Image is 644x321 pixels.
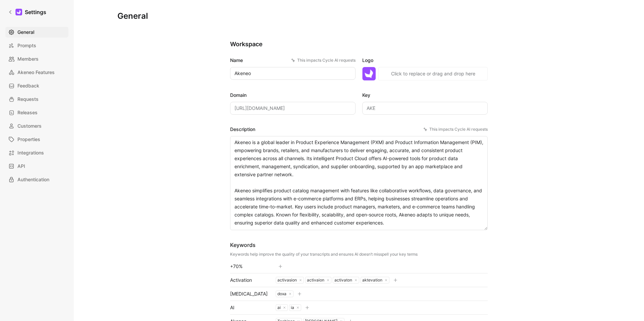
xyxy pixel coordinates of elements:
a: Prompts [5,40,68,51]
h2: Workspace [230,40,488,48]
label: Name [230,56,356,64]
span: General [17,28,34,36]
a: Feedback [5,80,68,91]
label: Domain [230,91,356,99]
a: API [5,161,68,172]
a: Integrations [5,147,68,158]
span: Customers [17,122,42,130]
a: Members [5,54,68,64]
h1: General [117,11,148,21]
span: Authentication [17,176,49,184]
button: Click to replace or drag and drop here [378,67,488,80]
label: Description [230,125,488,133]
div: ia [289,305,294,310]
div: ai [276,305,281,310]
a: Authentication [5,174,68,185]
span: Releases [17,109,38,117]
span: API [17,162,25,170]
a: Customers [5,121,68,131]
div: Keywords help improve the quality of your transcripts and ensures AI doesn’t misspell your key terms [230,252,418,257]
a: Properties [5,134,68,145]
div: This impacts Cycle AI requests [423,126,488,133]
label: Logo [362,56,488,64]
div: AI [230,304,268,312]
input: Some placeholder [230,102,356,115]
a: Settings [5,5,49,19]
span: Feedback [17,82,39,90]
span: Prompts [17,42,36,50]
span: Akeneo Features [17,68,55,76]
div: aktevation [361,277,382,283]
div: activaton [333,277,352,283]
div: [MEDICAL_DATA] [230,290,268,298]
span: Requests [17,95,39,103]
a: Requests [5,94,68,105]
div: This impacts Cycle AI requests [291,57,356,64]
span: Integrations [17,149,44,157]
label: Key [362,91,488,99]
span: Properties [17,135,40,143]
div: activaion [306,277,324,283]
img: logo [362,67,376,80]
div: Activation [230,276,268,284]
div: +70% [230,262,268,270]
div: doxa [276,291,286,297]
textarea: Akeneo is a global leader in Product Experience Management (PXM) and Product Information Manageme... [230,136,488,230]
a: Releases [5,107,68,118]
span: Members [17,55,39,63]
h1: Settings [25,8,46,16]
a: Akeneo Features [5,67,68,78]
a: General [5,27,68,38]
div: Keywords [230,241,418,249]
div: activasion [276,277,297,283]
